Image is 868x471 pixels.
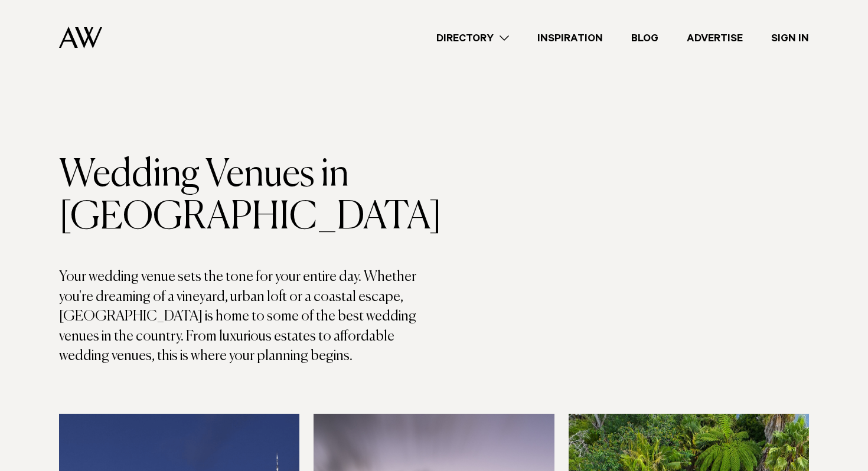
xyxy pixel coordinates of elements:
a: Advertise [673,30,757,46]
h1: Wedding Venues in [GEOGRAPHIC_DATA] [59,154,434,239]
a: Blog [617,30,673,46]
a: Inspiration [523,30,617,46]
p: Your wedding venue sets the tone for your entire day. Whether you're dreaming of a vineyard, urba... [59,267,434,367]
a: Sign In [757,30,823,46]
a: Directory [422,30,523,46]
img: Auckland Weddings Logo [59,27,102,48]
